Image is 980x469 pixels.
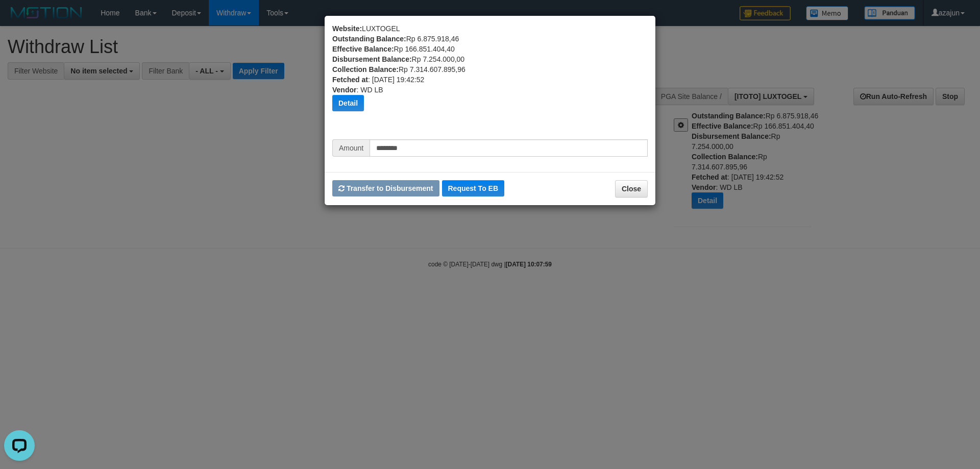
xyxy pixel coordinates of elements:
[615,180,648,198] button: Close
[332,55,412,63] b: Disbursement Balance:
[332,95,364,111] button: Detail
[332,139,370,157] span: Amount
[332,45,394,53] b: Effective Balance:
[332,86,356,94] b: Vendor
[332,76,368,84] b: Fetched at
[332,24,362,33] b: Website:
[332,23,648,139] div: LUXTOGEL Rp 6.875.918,46 Rp 166.851.404,40 Rp 7.254.000,00 Rp 7.314.607.895,96 : [DATE] 19:42:52 ...
[332,65,399,73] b: Collection Balance:
[442,180,505,196] button: Request To EB
[4,4,35,35] button: Open LiveChat chat widget
[332,180,439,196] button: Transfer to Disbursement
[332,35,406,43] b: Outstanding Balance:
